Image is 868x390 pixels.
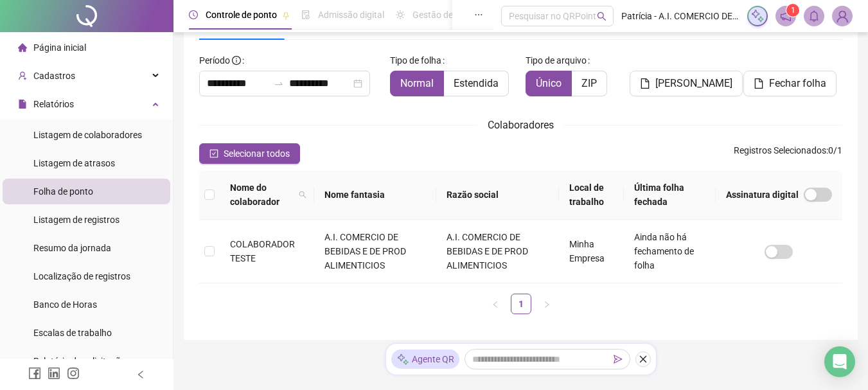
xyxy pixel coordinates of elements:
[296,178,309,211] span: search
[230,181,294,209] span: Nome do colaborador
[597,12,607,21] span: search
[630,71,743,96] button: [PERSON_NAME]
[33,328,112,338] span: Escalas de trabalho
[33,99,74,109] span: Relatórios
[390,53,441,67] span: Tipo de folha
[318,10,384,20] span: Admissão digital
[833,6,852,26] img: 95184
[543,301,551,308] span: right
[640,78,650,89] span: file
[726,188,799,202] span: Assinatura digital
[199,55,230,66] span: Período
[18,100,27,109] span: file
[511,294,531,314] a: 1
[274,78,284,89] span: swap-right
[230,239,295,263] span: COLABORADOR TESTE
[18,43,27,52] span: home
[199,143,300,164] button: Selecionar todos
[314,170,437,220] th: Nome fantasia
[454,77,499,89] span: Estendida
[750,9,765,23] img: sparkle-icon.fc2bf0ac1784a2077858766a79e2daf3.svg
[526,53,587,67] span: Tipo de arquivo
[391,350,459,369] div: Agente QR
[485,294,506,314] button: left
[301,10,310,19] span: file-done
[614,355,623,364] span: send
[485,294,506,314] li: Página anterior
[33,42,86,53] span: Página inicial
[209,149,218,158] span: check-square
[639,355,648,364] span: close
[33,71,75,81] span: Cadastros
[67,367,80,380] span: instagram
[808,10,820,22] span: bell
[824,346,855,377] div: Open Intercom Messenger
[780,10,792,22] span: notification
[536,77,562,89] span: Único
[474,10,483,19] span: ellipsis
[581,77,597,89] span: ZIP
[282,12,290,19] span: pushpin
[536,294,557,314] button: right
[655,76,732,91] span: [PERSON_NAME]
[634,232,694,270] span: Ainda não há fechamento de folha
[621,9,740,23] span: Patrícia - A.I. COMERCIO DE BEBIDAS E DE PROD ALIMENTICIOS
[314,220,437,283] td: A.I. COMERCIO DE BEBIDAS E DE PROD ALIMENTICIOS
[488,119,554,131] span: Colaboradores
[624,170,716,220] th: Última folha fechada
[400,77,434,89] span: Normal
[769,76,826,91] span: Fechar folha
[396,353,409,366] img: sparkle-icon.fc2bf0ac1784a2077858766a79e2daf3.svg
[559,170,624,220] th: Local de trabalho
[734,145,826,155] span: Registros Selecionados
[189,10,198,19] span: clock-circle
[436,220,559,283] td: A.I. COMERCIO DE BEBIDAS E DE PROD ALIMENTICIOS
[33,158,115,168] span: Listagem de atrasos
[33,186,93,197] span: Folha de ponto
[559,220,624,283] td: Minha Empresa
[791,6,795,15] span: 1
[511,294,531,314] li: 1
[33,356,130,366] span: Relatório de solicitações
[206,10,277,20] span: Controle de ponto
[224,146,290,161] span: Selecionar todos
[412,10,477,20] span: Gestão de férias
[33,271,130,281] span: Localização de registros
[18,71,27,80] span: user-add
[48,367,60,380] span: linkedin
[754,78,764,89] span: file
[33,215,120,225] span: Listagem de registros
[33,130,142,140] span: Listagem de colaboradores
[136,370,145,379] span: left
[33,299,97,310] span: Banco de Horas
[536,294,557,314] li: Próxima página
[492,301,499,308] span: left
[436,170,559,220] th: Razão social
[33,243,111,253] span: Resumo da jornada
[28,367,41,380] span: facebook
[396,10,405,19] span: sun
[274,78,284,89] span: to
[734,143,842,164] span: : 0 / 1
[786,4,799,17] sup: 1
[299,191,306,199] span: search
[232,56,241,65] span: info-circle
[743,71,837,96] button: Fechar folha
